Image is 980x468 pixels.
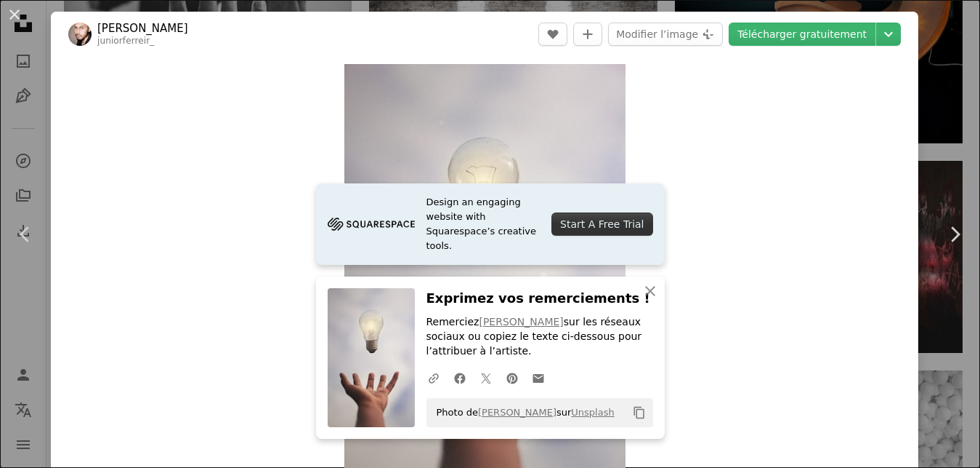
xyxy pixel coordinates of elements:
a: [PERSON_NAME] [479,316,563,328]
button: Modifier l’image [608,23,723,46]
p: Remerciez sur les réseaux sociaux ou copiez le texte ci-dessous pour l’attribuer à l’artiste. [426,315,653,359]
a: [PERSON_NAME] [97,21,188,36]
span: Photo de sur [429,401,615,424]
a: Télécharger gratuitement [729,23,875,46]
img: file-1705255347840-230a6ab5bca9image [328,213,415,235]
a: Unsplash [571,407,614,418]
button: Ajouter à la collection [573,23,602,46]
a: Suivant [929,164,980,304]
h3: Exprimez vos remerciements ! [426,288,653,309]
a: Partagez-lePinterest [499,363,525,392]
a: [PERSON_NAME] [478,407,556,418]
a: Design an engaging website with Squarespace’s creative tools.Start A Free Trial [316,183,665,265]
a: Partagez-leTwitter [473,363,499,392]
button: Choisissez la taille de téléchargement [876,23,901,46]
span: Design an engaging website with Squarespace’s creative tools. [426,195,540,253]
div: Start A Free Trial [551,213,652,236]
a: Partager par mail [525,363,551,392]
a: juniorferreir_ [97,36,155,46]
img: Accéder au profil de Júnior Ferreira [68,23,92,46]
a: Partagez-leFacebook [447,363,473,392]
button: J’aime [538,23,567,46]
button: Copier dans le presse-papier [627,400,652,425]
